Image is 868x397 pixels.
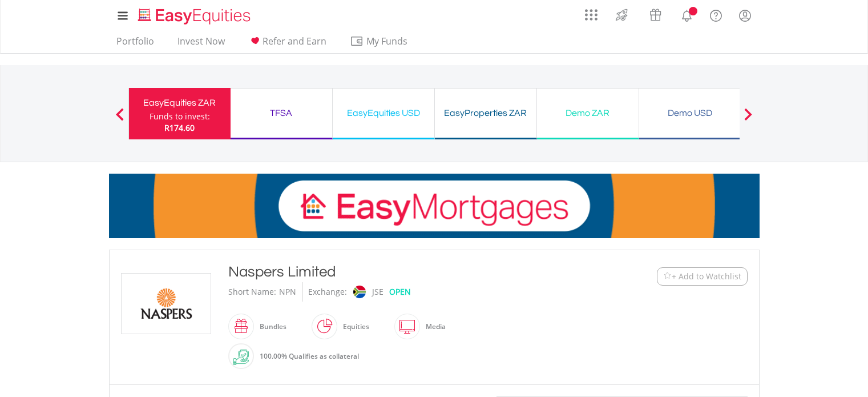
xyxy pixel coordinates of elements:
[701,3,730,26] a: FAQ's and Support
[150,111,210,122] div: Funds to invest:
[612,6,631,24] img: thrive-v2.svg
[737,114,760,125] button: Next
[134,3,255,26] a: Home page
[108,114,131,125] button: Previous
[237,105,325,121] div: TFSA
[173,35,229,53] a: Invest Now
[254,313,286,340] div: Bundles
[136,95,224,111] div: EasyEquities ZAR
[544,105,632,121] div: Demo ZAR
[308,282,347,302] div: Exchange:
[263,35,326,47] span: Refer and Earn
[578,3,605,21] a: AppsGrid
[442,105,530,121] div: EasyProperties ZAR
[123,274,209,334] img: EQU.ZA.NPN.png
[228,282,276,302] div: Short Name:
[244,35,331,53] a: Refer and Earn
[260,351,359,361] span: 100.00% Qualifies as collateral
[350,34,425,49] span: My Funds
[657,267,748,286] button: Watchlist + Add to Watchlist
[730,3,760,28] a: My Profile
[663,272,672,280] img: Watchlist
[112,35,159,53] a: Portfolio
[164,122,195,133] span: R174.60
[672,271,741,282] span: + Add to Watchlist
[646,6,665,24] img: vouchers-v2.svg
[337,313,369,340] div: Equities
[136,7,255,26] img: EasyEquities_Logo.png
[340,105,427,121] div: EasyEquities USD
[420,313,446,340] div: Media
[672,3,701,26] a: Notifications
[372,282,383,302] div: JSE
[233,350,249,365] img: collateral-qualifying-green.svg
[585,9,597,21] img: grid-menu-icon.svg
[389,282,411,302] div: OPEN
[639,3,672,24] a: Vouchers
[353,286,365,298] img: jse.png
[279,282,296,302] div: NPN
[228,262,587,282] div: Naspers Limited
[109,174,760,238] img: EasyMortage Promotion Banner
[646,105,734,121] div: Demo USD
